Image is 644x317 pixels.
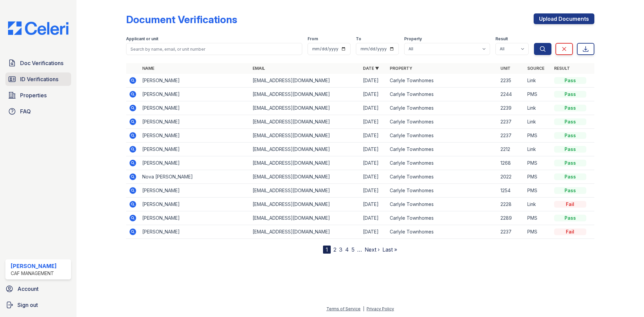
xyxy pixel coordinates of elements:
td: Link [525,143,551,156]
div: Pass [554,91,586,98]
td: [DATE] [360,198,387,211]
td: [DATE] [360,143,387,156]
td: [DATE] [360,88,387,101]
td: [DATE] [360,225,387,239]
td: Carlyle Townhomes [387,88,497,101]
td: [EMAIL_ADDRESS][DOMAIN_NAME] [250,184,360,198]
span: Account [17,285,39,293]
div: Pass [554,132,586,139]
td: 2022 [498,170,525,184]
a: FAQ [5,105,71,118]
td: [PERSON_NAME] [140,225,250,239]
td: Carlyle Townhomes [387,198,497,211]
div: Pass [554,146,586,153]
td: [DATE] [360,74,387,88]
td: 2239 [498,101,525,115]
td: [PERSON_NAME] [140,74,250,88]
div: CAF Management [11,270,57,277]
td: [PERSON_NAME] [140,211,250,225]
td: 2237 [498,115,525,129]
td: [EMAIL_ADDRESS][DOMAIN_NAME] [250,198,360,211]
span: … [357,246,362,254]
td: [PERSON_NAME] [140,156,250,170]
td: 1268 [498,156,525,170]
a: Email [253,66,265,71]
td: [DATE] [360,115,387,129]
a: 2 [333,246,336,253]
td: [DATE] [360,101,387,115]
td: [EMAIL_ADDRESS][DOMAIN_NAME] [250,101,360,115]
label: Result [495,36,508,42]
a: Source [527,66,544,71]
a: Terms of Service [326,306,361,311]
td: [PERSON_NAME] [140,198,250,211]
td: PMS [525,211,551,225]
label: To [356,36,361,42]
span: Sign out [17,301,38,309]
div: Fail [554,201,586,208]
td: PMS [525,170,551,184]
div: 1 [323,246,331,254]
td: PMS [525,184,551,198]
span: Doc Verifications [20,59,63,67]
a: Account [3,282,74,296]
td: [EMAIL_ADDRESS][DOMAIN_NAME] [250,129,360,143]
td: Carlyle Townhomes [387,156,497,170]
td: 2237 [498,225,525,239]
td: [EMAIL_ADDRESS][DOMAIN_NAME] [250,170,360,184]
td: Carlyle Townhomes [387,143,497,156]
td: [EMAIL_ADDRESS][DOMAIN_NAME] [250,88,360,101]
td: PMS [525,156,551,170]
td: Carlyle Townhomes [387,211,497,225]
td: Carlyle Townhomes [387,129,497,143]
td: [DATE] [360,170,387,184]
a: Sign out [3,298,74,312]
td: 2289 [498,211,525,225]
div: Fail [554,228,586,235]
a: Doc Verifications [5,56,71,70]
a: Date ▼ [363,66,379,71]
td: [PERSON_NAME] [140,115,250,129]
a: ID Verifications [5,72,71,86]
a: Result [554,66,570,71]
td: PMS [525,129,551,143]
td: Nova [PERSON_NAME] [140,170,250,184]
a: Last » [382,246,397,253]
a: Next › [365,246,380,253]
td: [EMAIL_ADDRESS][DOMAIN_NAME] [250,156,360,170]
td: [EMAIL_ADDRESS][DOMAIN_NAME] [250,211,360,225]
td: [DATE] [360,211,387,225]
td: [DATE] [360,129,387,143]
td: PMS [525,225,551,239]
a: Upload Documents [534,13,594,24]
label: From [308,36,318,42]
a: 3 [339,246,342,253]
div: Pass [554,173,586,180]
td: [PERSON_NAME] [140,129,250,143]
div: Pass [554,160,586,166]
td: Link [525,198,551,211]
td: Carlyle Townhomes [387,115,497,129]
td: Carlyle Townhomes [387,74,497,88]
div: Pass [554,215,586,221]
td: [DATE] [360,156,387,170]
label: Property [404,36,422,42]
td: [EMAIL_ADDRESS][DOMAIN_NAME] [250,115,360,129]
a: Properties [5,89,71,102]
td: [DATE] [360,184,387,198]
td: [EMAIL_ADDRESS][DOMAIN_NAME] [250,143,360,156]
td: 1254 [498,184,525,198]
div: Pass [554,187,586,194]
a: 5 [352,246,355,253]
a: 4 [345,246,349,253]
td: 2244 [498,88,525,101]
span: FAQ [20,107,31,115]
td: Carlyle Townhomes [387,225,497,239]
td: PMS [525,88,551,101]
a: Name [142,66,154,71]
td: Link [525,101,551,115]
td: Carlyle Townhomes [387,170,497,184]
td: Link [525,115,551,129]
div: Pass [554,118,586,125]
